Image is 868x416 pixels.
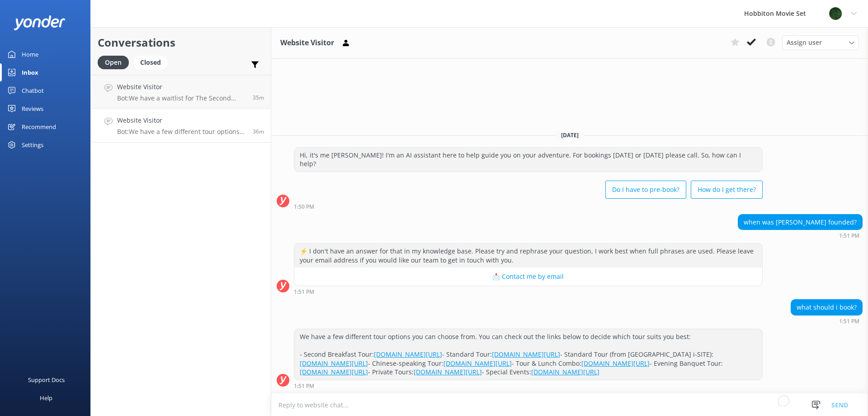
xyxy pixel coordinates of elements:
a: [DOMAIN_NAME][URL] [443,359,512,368]
div: Recommend [22,118,56,136]
img: yonder-white-logo.png [14,15,66,30]
div: what should i book? [791,300,862,315]
a: [DOMAIN_NAME][URL] [531,368,599,376]
img: 34-1625720359.png [829,7,842,20]
div: ⚡ I don't have an answer for that in my knowledge base. Please try and rephrase your question, I ... [294,244,762,268]
button: 📩 Contact me by email [294,268,762,286]
a: Closed [133,57,172,67]
div: Sep 17 2025 01:51pm (UTC +12:00) Pacific/Auckland [738,232,863,239]
span: Sep 17 2025 01:51pm (UTC +12:00) Pacific/Auckland [253,128,264,135]
div: when was [PERSON_NAME] founded? [738,215,862,230]
div: Reviews [22,100,43,118]
span: Assign user [787,38,822,48]
div: Home [22,45,38,63]
span: Sep 17 2025 01:51pm (UTC +12:00) Pacific/Auckland [253,94,264,101]
a: [DOMAIN_NAME][URL] [300,359,368,368]
div: Closed [133,56,168,69]
div: Assign User [782,35,859,50]
h3: Website Visitor [280,37,334,49]
button: How do I get there? [691,181,763,199]
a: [DOMAIN_NAME][URL] [374,350,442,359]
p: Bot: We have a few different tour options you can choose from. You can check out the links below ... [117,128,246,136]
a: [DOMAIN_NAME][URL] [581,359,650,368]
div: Sep 17 2025 01:51pm (UTC +12:00) Pacific/Auckland [294,383,763,389]
div: Hi, it's me [PERSON_NAME]! I'm an AI assistant here to help guide you on your adventure. For book... [294,148,762,172]
div: Settings [22,136,43,154]
div: Support Docs [28,371,65,389]
div: Sep 17 2025 01:50pm (UTC +12:00) Pacific/Auckland [294,203,763,210]
strong: 1:51 PM [294,289,314,295]
strong: 1:51 PM [839,233,859,239]
div: Open [98,56,129,69]
strong: 1:51 PM [839,319,859,324]
a: Website VisitorBot:We have a waitlist for The Second Breakfast Tours, Behind The Scenes Tours, Ev... [91,75,271,109]
div: Help [40,389,52,407]
a: [DOMAIN_NAME][URL] [492,350,560,359]
h4: Website Visitor [117,115,246,125]
div: We have a few different tour options you can choose from. You can check out the links below to de... [294,329,762,380]
button: Do I have to pre-book? [605,181,686,199]
a: Open [98,57,133,67]
div: Sep 17 2025 01:51pm (UTC +12:00) Pacific/Auckland [294,288,763,295]
h4: Website Visitor [117,82,246,92]
a: [DOMAIN_NAME][URL] [300,368,368,376]
div: Chatbot [22,81,44,100]
a: Website VisitorBot:We have a few different tour options you can choose from. You can check out th... [91,109,271,143]
p: Bot: We have a waitlist for The Second Breakfast Tours, Behind The Scenes Tours, Evening Banquet ... [117,94,246,102]
a: [DOMAIN_NAME][URL] [414,368,482,376]
strong: 1:51 PM [294,383,314,389]
h2: Conversations [98,34,264,51]
textarea: To enrich screen reader interactions, please activate Accessibility in Grammarly extension settings [271,394,868,416]
span: [DATE] [556,131,584,139]
strong: 1:50 PM [294,204,314,210]
div: Sep 17 2025 01:51pm (UTC +12:00) Pacific/Auckland [791,318,863,324]
div: Inbox [22,63,38,81]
